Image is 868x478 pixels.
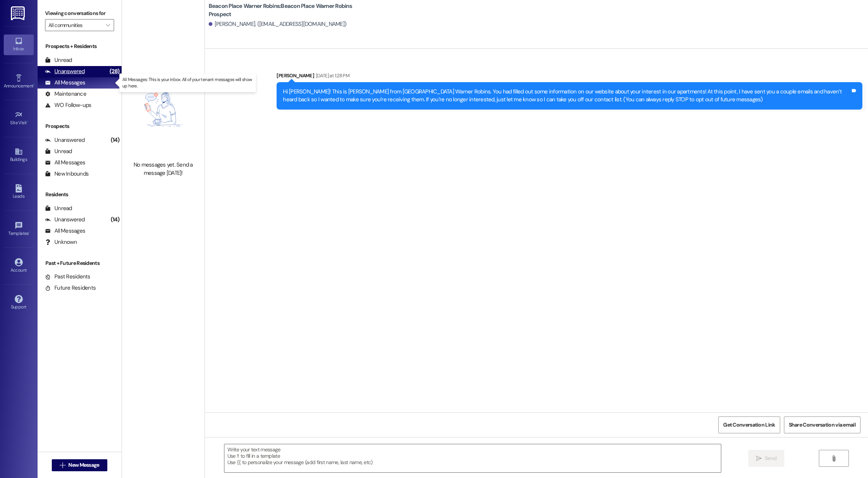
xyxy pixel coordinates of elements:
div: All Messages [45,79,85,87]
div: Unanswered [45,136,85,144]
i:  [831,455,836,461]
a: Site Visit • [4,108,34,129]
i:  [60,462,65,468]
div: Unread [45,56,72,64]
button: New Message [52,459,107,471]
div: All Messages [45,159,85,167]
span: • [29,230,30,235]
i:  [756,455,762,461]
div: [DATE] at 1:28 PM [314,72,349,80]
a: Leads [4,182,34,202]
i:  [106,22,110,28]
div: WO Follow-ups [45,101,91,109]
button: Send [748,450,785,467]
button: Share Conversation via email [784,416,860,433]
span: • [33,82,35,87]
div: Future Residents [45,284,96,292]
div: New Inbounds [45,170,89,178]
div: (28) [108,66,122,77]
a: Account [4,256,34,276]
div: Past Residents [45,273,90,281]
div: (14) [109,134,122,146]
div: [PERSON_NAME] [277,72,862,82]
a: Templates • [4,219,34,239]
span: Send [765,454,776,462]
div: Past + Future Residents [38,259,122,267]
div: Prospects + Residents [38,42,122,50]
b: Beacon Place Warner Robins: Beacon Place Warner Robins Prospect [209,2,359,18]
div: Hi [PERSON_NAME]! This is [PERSON_NAME] from [GEOGRAPHIC_DATA] Warner Robins. You had filled out ... [283,88,850,104]
a: Inbox [4,35,34,55]
div: All Messages [45,227,85,235]
div: Unanswered [45,68,85,75]
img: empty-state [130,62,196,158]
input: All communities [48,19,102,31]
div: Prospects [38,122,122,130]
p: All Messages: This is your inbox. All of your tenant messages will show up here. [122,77,253,89]
label: Viewing conversations for [45,8,114,19]
a: Buildings [4,145,34,165]
div: Unread [45,147,72,155]
span: Share Conversation via email [789,421,856,429]
div: No messages yet. Send a message [DATE]! [130,161,196,177]
span: New Message [68,461,99,469]
div: Unknown [45,238,77,246]
span: Get Conversation Link [723,421,775,429]
div: Maintenance [45,90,86,98]
a: Support [4,293,34,313]
img: ResiDesk Logo [11,6,26,20]
div: (14) [109,214,122,225]
button: Get Conversation Link [718,416,780,433]
div: [PERSON_NAME]. ([EMAIL_ADDRESS][DOMAIN_NAME]) [209,20,347,28]
span: • [27,119,28,124]
div: Unanswered [45,216,85,224]
div: Residents [38,191,122,198]
div: Unread [45,204,72,212]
